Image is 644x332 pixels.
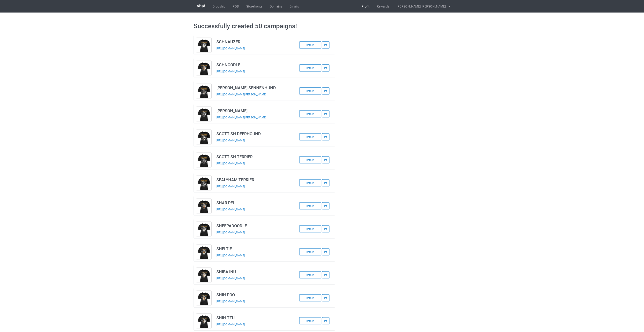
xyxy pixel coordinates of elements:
a: Details [299,204,322,208]
div: Details [299,133,321,140]
a: Details [299,319,322,323]
div: Details [299,179,321,186]
a: [URL][DOMAIN_NAME][PERSON_NAME] [216,93,266,96]
a: Details [299,181,322,185]
div: Details [299,317,321,324]
a: Details [299,112,322,116]
a: Details [299,158,322,162]
a: Details [299,296,322,300]
h3: SCHNOODLE [216,62,288,67]
div: Details [299,271,321,278]
div: Details [299,64,321,72]
div: Details [299,202,321,209]
a: Details [299,89,322,93]
h3: SHAR PEI [216,200,288,205]
div: Details [299,294,321,301]
h3: [PERSON_NAME] SENNENHUND [216,85,288,90]
h3: SHIH POO [216,292,288,297]
a: Details [299,227,322,231]
div: Details [299,225,321,232]
a: [URL][DOMAIN_NAME] [216,323,245,326]
a: [URL][DOMAIN_NAME] [216,139,245,142]
div: Details [299,156,321,163]
h1: Successfully created 50 campaigns! [194,22,450,30]
a: Details [299,135,322,139]
h3: SCOTTISH DEERHOUND [216,131,288,136]
a: [URL][DOMAIN_NAME] [216,70,245,73]
h3: SEALYHAM TERRIER [216,177,288,182]
a: [URL][DOMAIN_NAME] [216,162,245,165]
a: [URL][DOMAIN_NAME][PERSON_NAME] [216,116,266,119]
a: [URL][DOMAIN_NAME] [216,47,245,50]
div: Details [299,41,321,49]
a: [URL][DOMAIN_NAME] [216,208,245,211]
a: [URL][DOMAIN_NAME] [216,185,245,188]
h3: SHIBA INU [216,269,288,274]
div: Details [299,248,321,255]
h3: SCHNAUZER [216,39,288,44]
a: Details [299,66,322,70]
h3: SCOTTISH TERRIER [216,154,288,159]
h3: SHEEPADOODLE [216,223,288,228]
h3: SHELTIE [216,246,288,251]
img: 3d383065fc803cdd16c62507c020ddf8.png [197,4,205,8]
a: [URL][DOMAIN_NAME] [216,277,245,280]
a: [URL][DOMAIN_NAME] [216,300,245,303]
a: [URL][DOMAIN_NAME] [216,254,245,257]
h3: SHIH TZU [216,315,288,320]
h3: [PERSON_NAME] [216,108,288,113]
a: Details [299,273,322,277]
div: [PERSON_NAME] [PERSON_NAME] [393,1,446,12]
a: [URL][DOMAIN_NAME] [216,231,245,234]
a: Details [299,43,322,47]
div: Details [299,110,321,117]
a: Details [299,250,322,254]
div: Details [299,87,321,94]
